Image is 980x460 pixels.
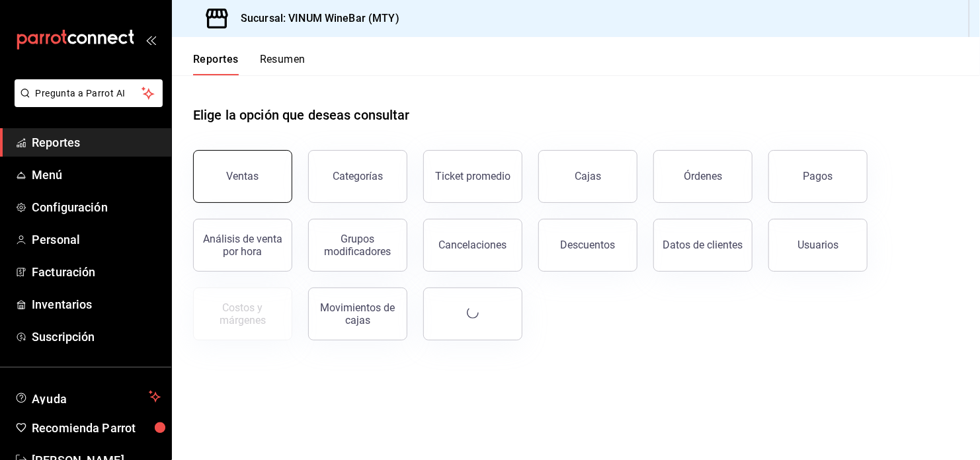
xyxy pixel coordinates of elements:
button: Cancelaciones [423,219,522,272]
button: Usuarios [768,219,868,272]
span: Personal [32,231,161,249]
div: Cancelaciones [439,239,507,251]
div: Datos de clientes [663,239,743,251]
span: Recomienda Parrot [32,419,161,437]
div: Órdenes [684,170,722,182]
h3: Sucursal: VINUM WineBar (MTY) [230,11,399,26]
div: Descuentos [561,239,616,251]
button: Pagos [768,150,868,203]
button: Ventas [193,150,292,203]
span: Suscripción [32,328,161,346]
button: Movimientos de cajas [308,287,407,340]
div: Cajas [575,170,601,182]
span: Reportes [32,134,161,151]
div: Usuarios [797,239,838,251]
button: Ticket promedio [423,150,522,203]
span: Ayuda [32,389,143,404]
button: Cajas [538,150,637,203]
button: Pregunta a Parrot AI [15,79,163,107]
div: Ticket promedio [435,170,510,182]
div: Costos y márgenes [202,301,284,326]
button: Datos de clientes [653,219,753,272]
div: Movimientos de cajas [317,301,399,326]
span: Facturación [32,263,161,281]
button: Grupos modificadores [308,219,407,272]
div: Análisis de venta por hora [202,233,284,258]
button: Reportes [193,53,239,75]
button: open_drawer_menu [145,34,156,45]
span: Inventarios [32,295,161,313]
div: Ventas [227,170,259,182]
a: Pregunta a Parrot AI [9,96,163,110]
button: Categorías [308,150,407,203]
button: Órdenes [653,150,753,203]
div: Categorías [333,170,383,182]
span: Configuración [32,198,161,216]
div: Grupos modificadores [317,233,399,258]
span: Menú [32,166,161,184]
div: navigation tabs [193,53,306,75]
button: Resumen [260,53,306,75]
h1: Elige la opción que deseas consultar [193,105,410,125]
span: Pregunta a Parrot AI [36,87,142,100]
button: Contrata inventarios para ver este reporte [193,287,292,340]
div: Pagos [803,170,833,182]
button: Descuentos [538,219,637,272]
button: Análisis de venta por hora [193,219,292,272]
